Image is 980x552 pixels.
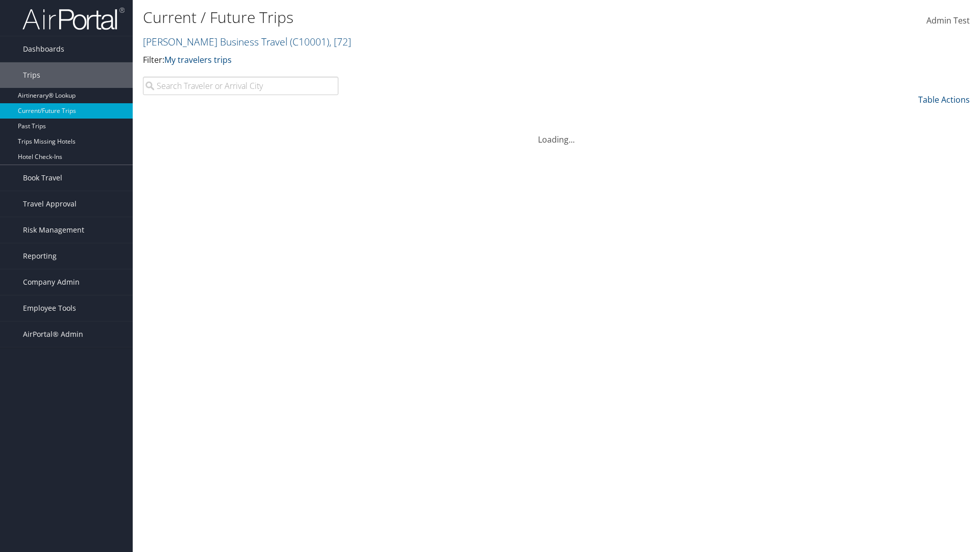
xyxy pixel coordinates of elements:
[23,269,80,295] span: Company Admin
[143,35,351,49] a: [PERSON_NAME] Business Travel
[329,35,351,49] span: , [ 72 ]
[164,54,232,65] a: My travelers trips
[290,35,329,49] span: ( C10001 )
[918,94,970,105] a: Table Actions
[143,77,338,95] input: Search Traveler or Arrival City
[926,15,970,26] span: Admin Test
[23,295,76,321] span: Employee Tools
[23,321,83,347] span: AirPortal® Admin
[143,54,694,67] p: Filter:
[23,165,62,191] span: Book Travel
[143,121,970,146] div: Loading...
[23,36,64,62] span: Dashboards
[23,191,77,217] span: Travel Approval
[926,5,970,37] a: Admin Test
[22,7,125,31] img: airportal-logo.png
[23,62,40,88] span: Trips
[23,243,57,269] span: Reporting
[23,217,84,243] span: Risk Management
[143,7,694,28] h1: Current / Future Trips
